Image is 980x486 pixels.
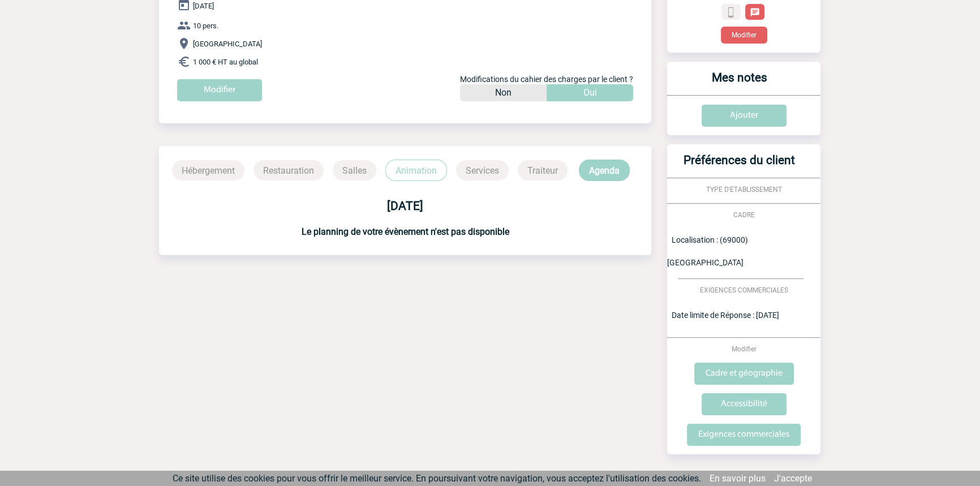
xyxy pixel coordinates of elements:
span: Modifications du cahier des charges par le client ? [460,75,633,84]
input: Cadre et géographie [694,363,794,385]
p: Hébergement [172,160,244,180]
span: [DATE] [193,2,214,10]
input: Ajouter [702,105,786,127]
button: Modifier [721,27,767,44]
p: Animation [385,160,447,181]
p: Oui [583,84,597,101]
span: Modifier [732,345,757,353]
a: En savoir plus [710,473,766,484]
p: Non [495,84,512,101]
span: [GEOGRAPHIC_DATA] [193,40,262,48]
span: Ce site utilise des cookies pour vous offrir le meilleur service. En poursuivant votre navigation... [173,473,701,484]
p: Traiteur [518,160,568,180]
span: 1 000 € HT au global [193,58,258,66]
input: Accessibilité [702,393,786,415]
p: Restauration [253,160,324,180]
img: portable.png [726,7,736,18]
h3: Le planning de votre évènement n'est pas disponible [159,226,651,237]
span: CADRE [733,211,755,219]
a: J'accepte [774,473,812,484]
p: Salles [333,160,376,180]
p: Agenda [579,160,630,181]
input: Exigences commerciales [687,424,801,446]
h3: Préférences du client [672,153,807,178]
span: Localisation : (69000) [GEOGRAPHIC_DATA] [667,235,748,267]
p: Services [456,160,509,180]
span: 10 pers. [193,21,218,30]
span: Date limite de Réponse : [DATE] [672,311,779,320]
span: EXIGENCES COMMERCIALES [700,286,788,294]
input: Modifier [177,79,262,101]
span: TYPE D'ETABLISSEMENT [706,186,782,193]
b: [DATE] [387,199,423,213]
img: chat-24-px-w.png [750,7,760,18]
h3: Mes notes [672,71,807,95]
